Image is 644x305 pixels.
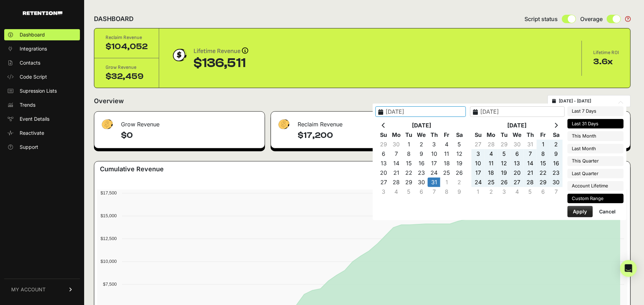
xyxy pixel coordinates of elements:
h3: Cumulative Revenue [100,164,164,174]
span: Trends [20,101,35,108]
td: 18 [485,168,498,178]
td: 8 [402,149,415,159]
td: 17 [428,159,440,168]
a: Reactivate [4,127,80,139]
td: 27 [472,140,484,149]
td: 30 [511,140,524,149]
li: Last 31 Days [568,119,624,129]
td: 5 [402,187,415,197]
img: fa-dollar-13500eef13a19c4ab2b9ed9ad552e47b0d9fc28b02b83b90ba0e00f96d6372e9.png [100,118,114,131]
td: 16 [415,159,428,168]
td: 1 [537,140,550,149]
td: 13 [377,159,390,168]
td: 23 [415,168,428,178]
td: 12 [498,159,511,168]
img: Retention.com [23,11,62,15]
td: 9 [415,149,428,159]
td: 19 [498,168,511,178]
td: 21 [524,168,537,178]
td: 23 [550,168,563,178]
a: Supression Lists [4,85,80,97]
td: 30 [415,178,428,187]
td: 31 [524,140,537,149]
td: 12 [453,149,466,159]
td: 24 [428,168,440,178]
li: Last Month [568,144,624,154]
td: 5 [524,187,537,197]
span: Reactivate [20,130,44,137]
td: 25 [485,178,498,187]
h4: $0 [121,130,259,141]
td: 3 [377,187,390,197]
div: Reclaim Revenue [271,112,448,133]
li: Last Quarter [568,169,624,179]
td: 29 [498,140,511,149]
h2: Overview [94,96,124,106]
td: 2 [453,178,466,187]
div: $136,511 [194,56,248,70]
td: 9 [550,149,563,159]
td: 15 [537,159,550,168]
th: Su [472,130,484,140]
td: 20 [377,168,390,178]
text: $7,500 [103,281,117,287]
th: Mo [390,130,402,140]
td: 9 [453,187,466,197]
span: Supression Lists [20,87,57,94]
td: 7 [428,187,440,197]
td: 1 [440,178,453,187]
td: 27 [511,178,524,187]
td: 10 [472,159,484,168]
th: Th [428,130,440,140]
th: Fr [440,130,453,140]
h4: $17,200 [298,130,442,141]
img: dollar-coin-05c43ed7efb7bc0c12610022525b4bbbb207c7efeef5aecc26f025e68dcafac9.png [170,46,188,64]
span: Overage [580,15,603,23]
td: 29 [402,178,415,187]
td: 7 [524,149,537,159]
th: Sa [550,130,563,140]
td: 1 [472,187,484,197]
h2: DASHBOARD [94,14,134,24]
td: 13 [511,159,524,168]
td: 3 [498,187,511,197]
th: Th [524,130,537,140]
td: 26 [453,168,466,178]
th: Fr [537,130,550,140]
th: We [511,130,524,140]
div: 3.6x [593,56,619,67]
td: 6 [415,187,428,197]
td: 22 [537,168,550,178]
td: 8 [537,149,550,159]
td: 27 [377,178,390,187]
td: 4 [511,187,524,197]
td: 28 [485,140,498,149]
span: Script status [524,15,558,23]
a: Event Details [4,113,80,125]
th: [DATE] [485,121,550,130]
td: 24 [472,178,484,187]
div: Grow Revenue [94,112,265,133]
td: 31 [428,178,440,187]
div: $104,052 [106,41,148,52]
td: 4 [390,187,402,197]
th: Tu [402,130,415,140]
li: Last 7 Days [568,106,624,116]
div: Lifetime Revenue [194,46,248,56]
td: 19 [453,159,466,168]
td: 8 [440,187,453,197]
td: 5 [453,140,466,149]
td: 22 [402,168,415,178]
span: Event Details [20,115,49,122]
td: 29 [537,178,550,187]
div: Lifetime ROI [593,49,619,56]
div: $32,459 [106,71,148,82]
td: 3 [472,149,484,159]
td: 30 [390,140,402,149]
td: 21 [390,168,402,178]
li: Custom Range [568,194,624,204]
td: 20 [511,168,524,178]
th: Mo [485,130,498,140]
text: $10,000 [101,259,117,264]
td: 14 [524,159,537,168]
